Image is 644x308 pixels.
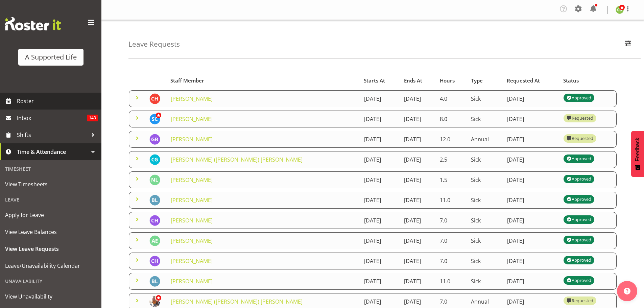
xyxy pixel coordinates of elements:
[503,232,559,249] td: [DATE]
[503,111,559,127] td: [DATE]
[171,257,213,265] a: [PERSON_NAME]
[171,156,303,163] a: [PERSON_NAME] ([PERSON_NAME]) [PERSON_NAME]
[436,192,467,209] td: 11.0
[467,232,503,249] td: Sick
[149,114,160,124] img: silke-carter9768.jpg
[17,147,88,157] span: Time & Attendance
[87,115,98,121] span: 143
[149,154,160,165] img: chrissy-gabriels8928.jpg
[171,196,213,204] a: [PERSON_NAME]
[360,111,400,127] td: [DATE]
[5,210,96,220] span: Apply for Leave
[25,52,77,62] div: A Supported Life
[467,253,503,269] td: Sick
[631,131,644,177] button: Feedback - Show survey
[503,192,559,209] td: [DATE]
[149,256,160,266] img: cathleen-hyde-harris5835.jpg
[5,179,96,189] span: View Timesheets
[467,171,503,188] td: Sick
[621,37,635,52] button: Filter Employees
[467,192,503,209] td: Sick
[400,111,436,127] td: [DATE]
[616,6,624,14] img: cathriona-byrne9810.jpg
[360,232,400,249] td: [DATE]
[171,217,213,224] a: [PERSON_NAME]
[567,256,591,264] div: Approved
[400,171,436,188] td: [DATE]
[635,138,641,161] span: Feedback
[2,207,100,223] a: Apply for Leave
[567,134,593,142] div: Requested
[149,195,160,206] img: bronwyn-lucas5845.jpg
[5,291,96,302] span: View Unavailability
[436,212,467,229] td: 7.0
[467,90,503,107] td: Sick
[567,236,591,244] div: Approved
[149,93,160,104] img: chloe-harris11174.jpg
[5,261,96,271] span: Leave/Unavailability Calendar
[436,151,467,168] td: 2.5
[400,232,436,249] td: [DATE]
[5,227,96,237] span: View Leave Balances
[404,77,432,85] div: Ends At
[503,253,559,269] td: [DATE]
[400,212,436,229] td: [DATE]
[503,212,559,229] td: [DATE]
[567,94,591,102] div: Approved
[436,253,467,269] td: 7.0
[503,90,559,107] td: [DATE]
[2,274,100,288] div: Unavailability
[567,114,593,122] div: Requested
[467,273,503,290] td: Sick
[149,296,160,307] img: matt-tauia391558b3c1f24170e00c45bc01125cb8.png
[360,90,400,107] td: [DATE]
[170,77,356,85] div: Staff Member
[567,276,591,284] div: Approved
[360,151,400,168] td: [DATE]
[5,244,96,254] span: View Leave Requests
[467,151,503,168] td: Sick
[503,151,559,168] td: [DATE]
[400,151,436,168] td: [DATE]
[567,297,593,305] div: Requested
[507,77,555,85] div: Requested At
[2,176,100,193] a: View Timesheets
[360,131,400,148] td: [DATE]
[400,90,436,107] td: [DATE]
[503,273,559,290] td: [DATE]
[171,237,213,244] a: [PERSON_NAME]
[17,113,87,123] span: Inbox
[149,215,160,226] img: cathleen-hyde-harris5835.jpg
[171,95,213,102] a: [PERSON_NAME]
[171,298,303,305] a: [PERSON_NAME] ([PERSON_NAME]) [PERSON_NAME]
[149,235,160,246] img: alex-espinoza5826.jpg
[400,192,436,209] td: [DATE]
[471,77,499,85] div: Type
[467,131,503,148] td: Annual
[2,240,100,257] a: View Leave Requests
[149,276,160,287] img: bronwyn-lucas5845.jpg
[624,288,630,294] img: help-xxl-2.png
[467,212,503,229] td: Sick
[128,40,180,48] h4: Leave Requests
[567,175,591,183] div: Approved
[567,195,591,203] div: Approved
[436,131,467,148] td: 12.0
[364,77,396,85] div: Starts At
[149,134,160,145] img: gerda-baard5817.jpg
[503,131,559,148] td: [DATE]
[360,171,400,188] td: [DATE]
[400,253,436,269] td: [DATE]
[360,212,400,229] td: [DATE]
[360,273,400,290] td: [DATE]
[2,223,100,240] a: View Leave Balances
[171,115,213,123] a: [PERSON_NAME]
[2,257,100,274] a: Leave/Unavailability Calendar
[2,162,100,176] div: Timesheet
[360,192,400,209] td: [DATE]
[436,232,467,249] td: 7.0
[171,136,213,143] a: [PERSON_NAME]
[5,17,61,30] img: Rosterit website logo
[436,111,467,127] td: 8.0
[149,174,160,185] img: neil-lucas5846.jpg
